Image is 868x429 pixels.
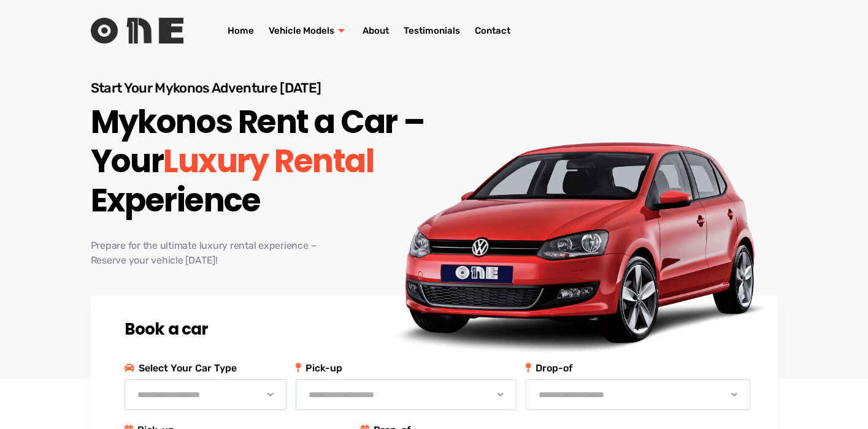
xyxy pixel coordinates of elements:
span: Luxury Rental [163,142,374,181]
a: Testimonials [396,6,467,55]
a: Home [220,6,261,55]
a: Vehicle Models [261,6,355,55]
p: Start Your Mykonos Adventure [DATE] [91,80,452,96]
h1: Mykonos Rent a Car – Your Experience [91,102,452,220]
h2: Book a car [125,320,750,339]
a: Contact [467,6,518,55]
img: One Rent a Car & Bike Banner Image [368,126,788,365]
p: Select Your Car Type [125,360,286,376]
a: About [355,6,396,55]
p: Prepare for the ultimate luxury rental experience – Reserve your vehicle [DATE]! [91,238,452,268]
img: Rent One Logo without Text [91,18,183,44]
